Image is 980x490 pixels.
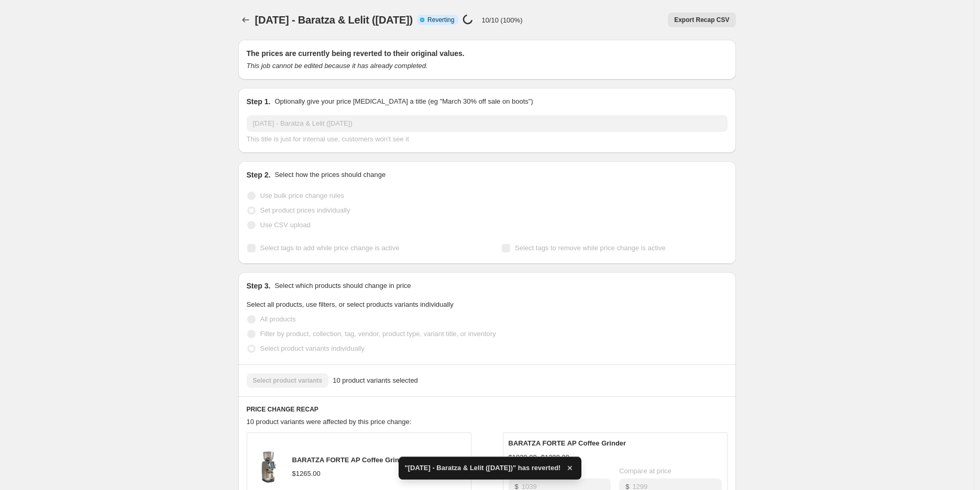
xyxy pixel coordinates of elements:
[247,281,271,291] h2: Step 3.
[509,439,626,447] span: BARATZA FORTE AP Coffee Grinder
[247,48,728,59] h2: The prices are currently being reverted to their original values.
[238,13,253,27] button: Price change jobs
[541,452,569,463] strike: $1299.00
[674,16,729,24] span: Export Recap CSV
[333,375,418,386] span: 10 product variants selected
[252,451,284,483] img: baratza-forte-ap-di-pacci-711_80x.webp
[247,62,428,70] i: This job cannot be edited because it has already completed.
[247,405,728,414] h6: PRICE CHANGE RECAP
[260,221,311,229] span: Use CSV upload
[274,96,533,107] p: Optionally give your price [MEDICAL_DATA] a title (eg "March 30% off sale on boots")
[509,452,537,463] div: $1039.00
[274,170,386,180] p: Select how the prices should change
[292,469,321,479] div: $1265.00
[292,456,410,464] span: BARATZA FORTE AP Coffee Grinder
[405,463,561,473] span: "[DATE] - Baratza & Lelit ([DATE])" has reverted!
[247,96,271,107] h2: Step 1.
[260,330,496,338] span: Filter by product, collection, tag, vendor, product type, variant title, or inventory
[260,206,350,214] span: Set product prices individually
[668,13,735,27] button: Export Recap CSV
[247,170,271,180] h2: Step 2.
[247,300,454,308] span: Select all products, use filters, or select products variants individually
[255,14,413,26] span: [DATE] - Baratza & Lelit ([DATE])
[260,244,400,252] span: Select tags to add while price change is active
[247,115,728,132] input: 30% off holiday sale
[260,192,344,199] span: Use bulk price change rules
[247,135,409,143] span: This title is just for internal use, customers won't see it
[260,344,365,352] span: Select product variants individually
[515,244,666,252] span: Select tags to remove while price change is active
[427,16,454,24] span: Reverting
[247,418,412,426] span: 10 product variants were affected by this price change:
[274,281,411,291] p: Select which products should change in price
[260,315,296,323] span: All products
[619,467,671,475] span: Compare at price
[481,16,522,24] p: 10/10 (100%)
